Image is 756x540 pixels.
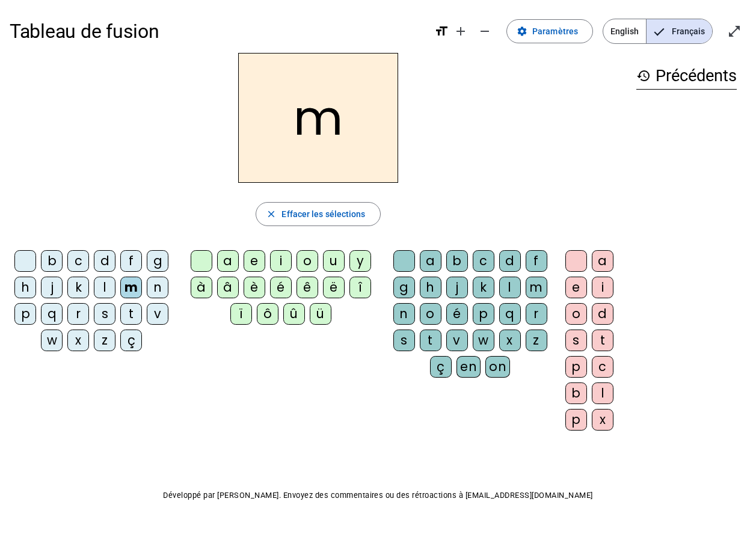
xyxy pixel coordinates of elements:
div: ï [230,303,252,325]
span: Effacer les sélections [281,207,365,221]
div: f [526,250,547,272]
div: n [147,277,168,298]
div: c [67,250,89,272]
div: o [297,250,318,272]
div: ç [430,356,452,378]
div: ü [310,303,331,325]
mat-icon: remove [478,24,492,38]
div: m [526,277,547,298]
button: Effacer les sélections [256,202,380,226]
div: k [67,277,89,298]
div: x [67,330,89,351]
div: h [14,277,36,298]
div: r [67,303,89,325]
div: k [473,277,494,298]
div: c [473,250,494,272]
div: x [499,330,521,351]
div: l [94,277,115,298]
div: ô [257,303,278,325]
div: w [473,330,494,351]
mat-icon: open_in_full [727,24,742,38]
div: h [420,277,441,298]
div: p [14,303,36,325]
h1: Tableau de fusion [10,12,425,51]
div: o [420,303,441,325]
h3: Précédents [636,63,737,90]
div: t [420,330,441,351]
div: p [473,303,494,325]
div: â [217,277,239,298]
div: z [94,330,115,351]
div: w [41,330,63,351]
div: é [270,277,292,298]
div: g [147,250,168,272]
div: ê [297,277,318,298]
mat-icon: format_size [434,24,449,38]
div: f [120,250,142,272]
div: à [191,277,212,298]
div: a [217,250,239,272]
button: Entrer en plein écran [722,19,746,43]
div: p [565,356,587,378]
mat-icon: history [636,69,651,83]
div: b [565,382,587,404]
div: r [526,303,547,325]
div: î [349,277,371,298]
div: ë [323,277,345,298]
mat-icon: close [266,209,277,219]
div: i [592,277,613,298]
div: d [94,250,115,272]
span: Paramètres [532,24,578,38]
div: d [592,303,613,325]
div: a [420,250,441,272]
div: o [565,303,587,325]
mat-icon: settings [517,26,527,37]
div: j [41,277,63,298]
div: q [41,303,63,325]
div: l [499,277,521,298]
div: a [592,250,613,272]
div: z [526,330,547,351]
div: m [120,277,142,298]
div: u [323,250,345,272]
div: g [393,277,415,298]
div: on [485,356,510,378]
div: c [592,356,613,378]
mat-button-toggle-group: Language selection [603,19,713,44]
div: s [565,330,587,351]
span: Français [647,19,712,43]
button: Diminuer la taille de la police [473,19,497,43]
h2: m [238,53,398,183]
div: è [244,277,265,298]
div: y [349,250,371,272]
div: e [244,250,265,272]
div: b [41,250,63,272]
div: ç [120,330,142,351]
span: English [603,19,646,43]
mat-icon: add [453,24,468,38]
div: n [393,303,415,325]
div: en [456,356,481,378]
div: û [283,303,305,325]
div: v [147,303,168,325]
div: q [499,303,521,325]
button: Paramètres [506,19,593,43]
div: j [446,277,468,298]
div: t [592,330,613,351]
div: x [592,409,613,431]
div: i [270,250,292,272]
div: é [446,303,468,325]
div: s [393,330,415,351]
div: v [446,330,468,351]
p: Développé par [PERSON_NAME]. Envoyez des commentaires ou des rétroactions à [EMAIL_ADDRESS][DOMAI... [10,488,746,503]
div: t [120,303,142,325]
div: p [565,409,587,431]
div: s [94,303,115,325]
div: l [592,382,613,404]
div: b [446,250,468,272]
button: Augmenter la taille de la police [449,19,473,43]
div: d [499,250,521,272]
div: e [565,277,587,298]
